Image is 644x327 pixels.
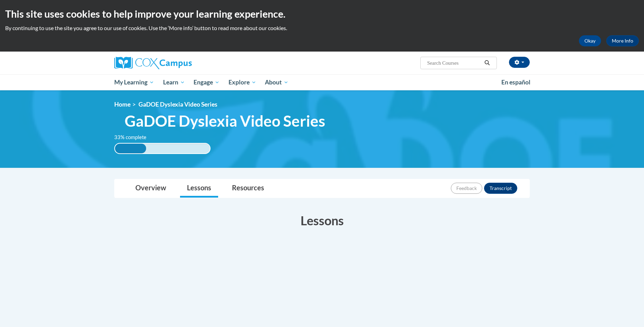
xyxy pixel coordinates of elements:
button: Account Settings [509,57,530,68]
img: Cox Campus [114,57,192,69]
span: Explore [229,78,256,87]
a: Home [114,101,131,108]
input: Search Courses [427,59,482,67]
a: Learn [159,74,189,90]
button: Okay [579,35,601,46]
span: En español [501,79,530,86]
button: Transcript [484,183,517,194]
a: My Learning [110,74,159,90]
a: En español [497,75,535,90]
h2: This site uses cookies to help improve your learning experience. [5,7,639,21]
button: Search [482,59,492,67]
div: 33% complete [115,144,146,153]
span: Engage [194,78,220,87]
span: GaDOE Dyslexia Video Series [138,101,217,108]
a: Overview [128,179,173,198]
span: Learn [163,78,185,87]
div: Main menu [104,74,540,90]
a: Resources [225,179,271,198]
span: GaDOE Dyslexia Video Series [125,112,325,130]
a: About [261,74,293,90]
p: By continuing to use the site you agree to our use of cookies. Use the ‘More info’ button to read... [5,24,639,32]
a: Cox Campus [114,57,246,69]
span: My Learning [114,78,154,87]
button: Feedback [451,183,482,194]
a: Explore [224,74,261,90]
label: 33% complete [114,134,154,141]
a: Lessons [180,179,218,198]
a: More Info [606,35,639,46]
span: About [265,78,288,87]
h3: Lessons [114,212,530,229]
a: Engage [189,74,224,90]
